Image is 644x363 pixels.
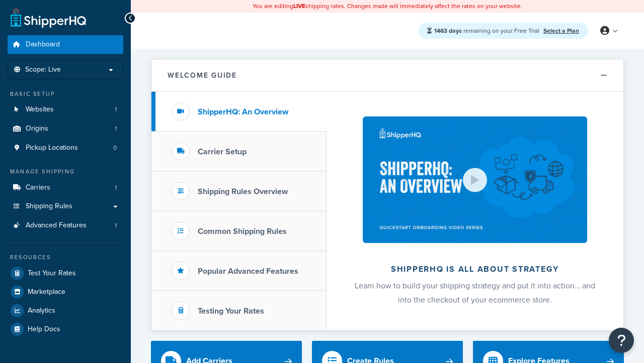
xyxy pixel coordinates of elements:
[355,280,595,306] span: Learn how to build your shipping strategy and put it into action… and into the checkout of your e...
[26,105,54,114] span: Websites
[434,26,541,35] span: remaining on your Free Trial
[8,119,123,138] a: Origins1
[198,227,287,236] h3: Common Shipping Rules
[198,267,298,276] h3: Popular Advanced Features
[26,221,87,230] span: Advanced Features
[8,320,123,338] a: Help Docs
[115,105,117,114] span: 1
[8,100,123,119] li: Websites
[8,216,123,235] li: Advanced Features
[8,139,123,157] a: Pickup Locations0
[8,178,123,197] a: Carriers1
[8,90,123,98] div: Basic Setup
[115,125,117,133] span: 1
[115,184,117,192] span: 1
[8,139,123,157] li: Pickup Locations
[198,307,264,316] h3: Testing Your Rates
[8,167,123,176] div: Manage Shipping
[26,144,78,152] span: Pickup Locations
[8,264,123,282] a: Test Your Rates
[28,288,65,296] span: Marketplace
[26,184,50,192] span: Carriers
[198,107,288,116] h3: ShipperHQ: An Overview
[113,144,117,152] span: 0
[8,100,123,119] a: Websites1
[28,269,76,278] span: Test Your Rates
[198,147,247,156] h3: Carrier Setup
[8,35,123,54] a: Dashboard
[198,187,288,196] h3: Shipping Rules Overview
[8,119,123,138] li: Origins
[8,197,123,216] a: Shipping Rules
[151,59,623,92] button: Welcome Guide
[115,221,117,230] span: 1
[28,325,60,334] span: Help Docs
[543,26,579,35] a: Select a Plan
[8,283,123,301] a: Marketplace
[293,2,305,11] b: LIVE
[609,328,634,353] button: Open Resource Center
[168,72,237,79] h2: Welcome Guide
[26,202,72,211] span: Shipping Rules
[8,301,123,320] a: Analytics
[25,66,61,74] span: Scope: Live
[8,178,123,197] li: Carriers
[363,116,587,243] img: ShipperHQ is all about strategy
[434,26,462,35] strong: 1463 days
[26,125,48,133] span: Origins
[353,265,597,274] h2: ShipperHQ is all about strategy
[8,253,123,262] div: Resources
[26,40,60,49] span: Dashboard
[8,216,123,235] a: Advanced Features1
[28,307,55,315] span: Analytics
